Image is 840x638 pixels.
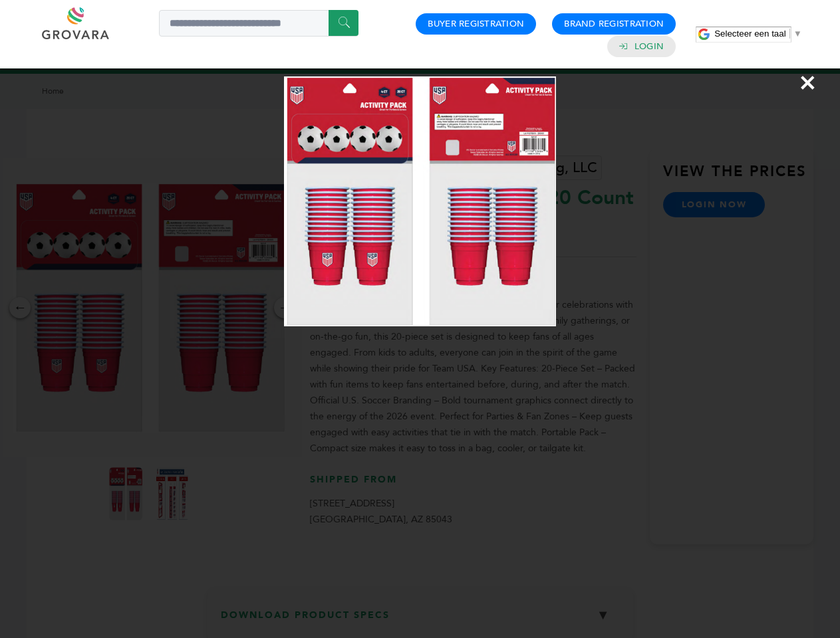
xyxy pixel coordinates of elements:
[714,29,802,39] a: Selecteer een taal​
[793,29,802,39] span: ▼
[428,18,524,30] a: Buyer Registration
[564,18,664,30] a: Brand Registration
[714,29,785,39] span: Selecteer een taal
[634,41,664,53] a: Login
[789,29,790,39] span: ​
[284,76,556,326] img: Image Preview
[799,64,817,101] span: ×
[159,10,358,37] input: Search a product or brand...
